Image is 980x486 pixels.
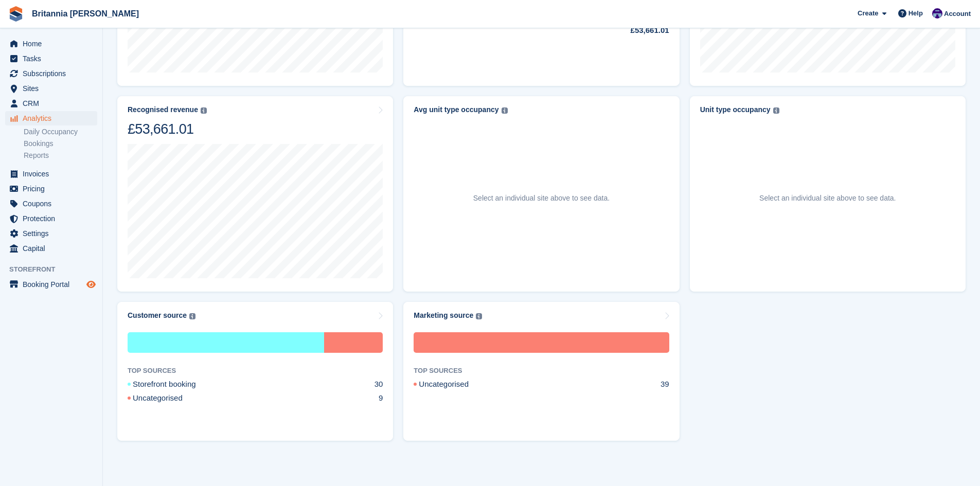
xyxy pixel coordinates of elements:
[23,277,84,292] span: Booking Portal
[5,196,97,211] a: menu
[414,105,498,114] div: Avg unit type occupancy
[128,392,207,404] div: Uncategorised
[759,193,896,204] p: Select an individual site above to see data.
[5,66,97,81] a: menu
[606,25,669,37] div: £53,661.01
[23,241,84,256] span: Capital
[5,51,97,66] a: menu
[473,193,610,204] p: Select an individual site above to see data.
[476,313,482,319] img: icon-info-grey-7440780725fd019a000dd9b08b2336e03edf1995a4989e88bcd33f0948082b44.svg
[23,226,84,241] span: Settings
[5,226,97,241] a: menu
[23,196,84,211] span: Coupons
[128,105,198,114] div: Recognised revenue
[5,241,97,256] a: menu
[8,6,24,22] img: stora-icon-8386f47178a22dfd0bd8f6a31ec36ba5ce8667c1dd55bd0f319d3a0aa187defe.svg
[24,127,97,137] a: Daily Occupancy
[23,51,84,66] span: Tasks
[5,277,97,292] a: menu
[324,332,383,353] div: Uncategorised
[24,151,97,160] a: Reports
[414,332,669,353] div: Uncategorised
[5,167,97,181] a: menu
[5,37,97,51] a: menu
[128,365,383,376] div: TOP SOURCES
[5,182,97,196] a: menu
[23,182,84,196] span: Pricing
[23,81,84,96] span: Sites
[502,107,508,114] img: icon-info-grey-7440780725fd019a000dd9b08b2336e03edf1995a4989e88bcd33f0948082b44.svg
[375,379,383,390] div: 30
[908,8,923,19] span: Help
[414,311,473,320] div: Marketing source
[128,332,324,353] div: Storefront booking
[379,392,383,404] div: 9
[201,107,207,114] img: icon-info-grey-7440780725fd019a000dd9b08b2336e03edf1995a4989e88bcd33f0948082b44.svg
[23,167,84,181] span: Invoices
[9,264,102,275] span: Storefront
[5,81,97,96] a: menu
[23,37,84,51] span: Home
[414,365,669,376] div: TOP SOURCES
[24,139,97,149] a: Bookings
[858,8,878,19] span: Create
[128,311,187,320] div: Customer source
[23,96,84,111] span: CRM
[128,379,221,390] div: Storefront booking
[414,379,493,390] div: Uncategorised
[85,278,97,291] a: Preview store
[932,8,942,19] img: Cameron Ballard
[23,111,84,125] span: Analytics
[189,313,195,319] img: icon-info-grey-7440780725fd019a000dd9b08b2336e03edf1995a4989e88bcd33f0948082b44.svg
[661,379,669,390] div: 39
[773,107,779,114] img: icon-info-grey-7440780725fd019a000dd9b08b2336e03edf1995a4989e88bcd33f0948082b44.svg
[23,66,84,81] span: Subscriptions
[23,211,84,226] span: Protection
[5,111,97,125] a: menu
[128,120,207,138] div: £53,661.01
[5,96,97,111] a: menu
[5,211,97,226] a: menu
[944,9,971,19] span: Account
[700,105,771,114] div: Unit type occupancy
[28,5,143,22] a: Britannia [PERSON_NAME]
